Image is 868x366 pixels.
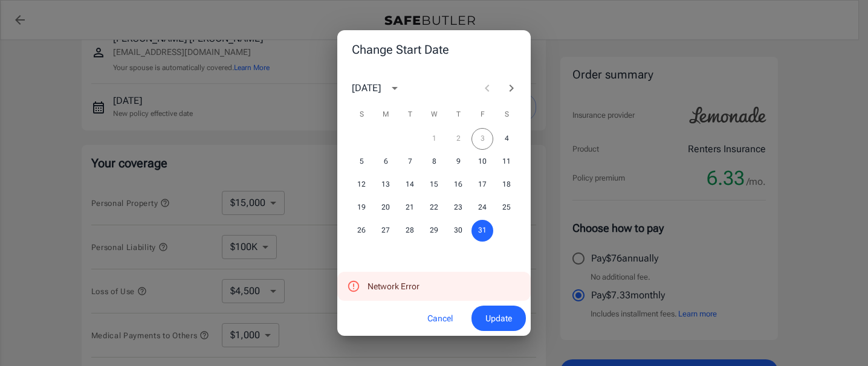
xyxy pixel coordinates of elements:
button: 30 [447,220,469,242]
button: 27 [375,220,397,242]
button: 15 [423,174,445,196]
button: Next month [499,76,523,100]
button: Cancel [413,306,467,332]
span: Wednesday [423,103,445,127]
button: 21 [399,197,421,219]
button: 19 [351,197,372,219]
span: Thursday [447,103,469,127]
button: 5 [351,151,372,173]
button: 8 [423,151,445,173]
h2: Change Start Date [337,30,531,69]
button: 17 [471,174,493,196]
button: 16 [447,174,469,196]
button: Update [471,306,526,332]
button: 26 [351,220,372,242]
button: 24 [471,197,493,219]
button: 28 [399,220,421,242]
button: 4 [496,128,517,150]
span: Update [485,311,512,326]
span: Saturday [496,103,517,127]
div: Network Error [368,275,419,297]
button: 23 [447,197,469,219]
button: 6 [375,151,397,173]
button: calendar view is open, switch to year view [384,78,405,98]
span: Monday [375,103,397,127]
button: 25 [496,197,517,219]
button: 14 [399,174,421,196]
span: Tuesday [399,103,421,127]
button: 22 [423,197,445,219]
button: 11 [496,151,517,173]
button: 29 [423,220,445,242]
button: 18 [496,174,517,196]
button: 10 [471,151,493,173]
button: 9 [447,151,469,173]
button: 20 [375,197,397,219]
button: 12 [351,174,372,196]
button: 13 [375,174,397,196]
button: 7 [399,151,421,173]
span: Sunday [351,103,372,127]
div: [DATE] [352,81,381,95]
button: 31 [471,220,493,242]
span: Friday [471,103,493,127]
